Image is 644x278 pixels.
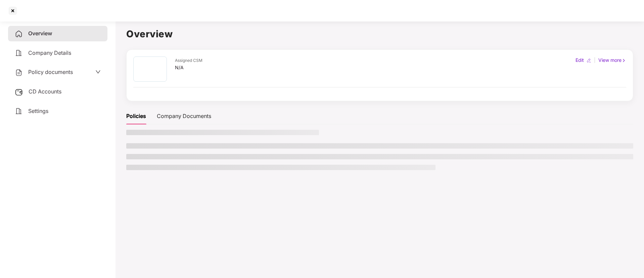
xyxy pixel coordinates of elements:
[593,56,597,64] div: |
[28,108,48,114] span: Settings
[574,56,585,64] div: Edit
[28,49,71,56] span: Company Details
[95,69,101,75] span: down
[126,112,146,120] div: Policies
[175,64,202,71] div: N/A
[29,88,61,95] span: CD Accounts
[126,27,633,41] h1: Overview
[15,30,23,38] img: svg+xml;base64,PHN2ZyB4bWxucz0iaHR0cDovL3d3dy53My5vcmcvMjAwMC9zdmciIHdpZHRoPSIyNCIgaGVpZ2h0PSIyNC...
[597,56,628,64] div: View more
[28,30,52,37] span: Overview
[587,58,591,63] img: editIcon
[15,49,23,57] img: svg+xml;base64,PHN2ZyB4bWxucz0iaHR0cDovL3d3dy53My5vcmcvMjAwMC9zdmciIHdpZHRoPSIyNCIgaGVpZ2h0PSIyNC...
[175,57,202,64] div: Assigned CSM
[15,69,23,77] img: svg+xml;base64,PHN2ZyB4bWxucz0iaHR0cDovL3d3dy53My5vcmcvMjAwMC9zdmciIHdpZHRoPSIyNCIgaGVpZ2h0PSIyNC...
[15,88,23,96] img: svg+xml;base64,PHN2ZyB3aWR0aD0iMjUiIGhlaWdodD0iMjQiIHZpZXdCb3g9IjAgMCAyNSAyNCIgZmlsbD0ibm9uZSIgeG...
[28,69,73,75] span: Policy documents
[15,107,23,115] img: svg+xml;base64,PHN2ZyB4bWxucz0iaHR0cDovL3d3dy53My5vcmcvMjAwMC9zdmciIHdpZHRoPSIyNCIgaGVpZ2h0PSIyNC...
[622,58,626,63] img: rightIcon
[157,112,211,120] div: Company Documents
